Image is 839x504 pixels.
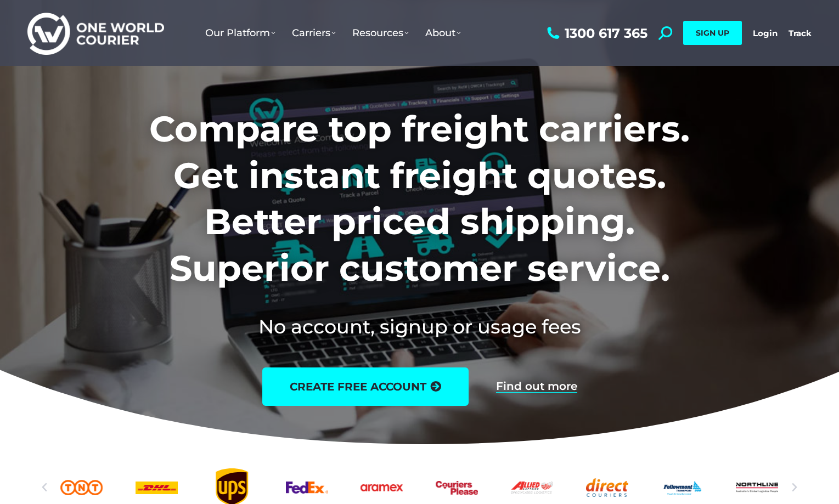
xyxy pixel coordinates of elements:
[27,11,164,55] img: One World Courier
[425,27,461,39] span: About
[262,367,469,406] a: create free account
[197,16,284,50] a: Our Platform
[789,28,812,38] a: Track
[683,21,742,45] a: SIGN UP
[753,28,778,38] a: Login
[292,27,336,39] span: Carriers
[544,26,647,40] a: 1300 617 365
[417,16,469,50] a: About
[77,313,762,340] h2: No account, signup or usage fees
[496,381,577,393] a: Find out more
[352,27,409,39] span: Resources
[77,106,762,291] h1: Compare top freight carriers. Get instant freight quotes. Better priced shipping. Superior custom...
[344,16,417,50] a: Resources
[205,27,275,39] span: Our Platform
[284,16,344,50] a: Carriers
[696,28,729,38] span: SIGN UP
